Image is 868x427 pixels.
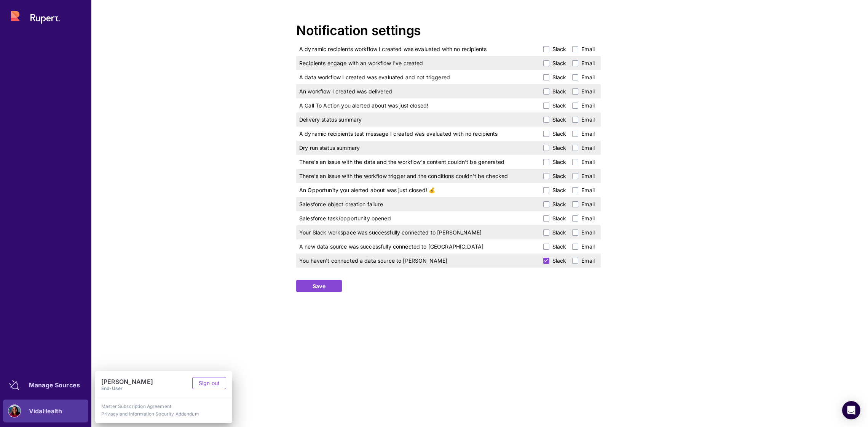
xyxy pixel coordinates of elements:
label: Email [572,130,595,138]
div: There's an issue with the data and the workflow's content couldn't be generated [296,155,543,169]
div: End-User [101,386,153,391]
div: There's an issue with the workflow trigger and the conditions couldn't be checked [296,169,543,183]
div: Recipients engage with an workflow I've created [296,56,543,70]
label: Slack [543,59,566,67]
label: Slack [543,242,566,250]
label: Email [572,257,595,265]
label: Slack [543,172,566,180]
div: A data workflow I created was evaluated and not triggered [296,70,543,84]
label: Slack [543,214,566,222]
label: Email [572,59,595,67]
a: Manage Sources [3,374,88,396]
a: Privacy and Information Security Addendum [101,411,226,417]
div: Salesforce task/opportunity opened [296,211,543,225]
label: Email [572,200,595,208]
label: Email [572,116,595,124]
img: account-photo [8,405,21,417]
label: Slack [543,101,566,109]
label: Slack [543,73,566,81]
label: Email [572,172,595,180]
label: Email [572,101,595,109]
div: A dynamic recipients test message I created was evaluated with no recipients [296,127,543,141]
div: VidaHealth [29,409,62,413]
div: Dry run status summary [296,141,543,155]
label: Slack [543,116,566,124]
label: Slack [543,45,566,53]
label: Email [572,158,595,166]
label: Slack [543,228,566,236]
a: Master Subscription Agreement [101,403,226,409]
label: Email [572,73,595,81]
div: Salesforce object creation failure [296,197,543,211]
div: A new data source was successfully connected to [GEOGRAPHIC_DATA] [296,239,543,254]
label: Email [572,45,595,53]
div: An Opportunity you alerted about was just closed! 💰 [296,183,543,197]
label: Email [572,144,595,152]
label: Email [572,242,595,250]
label: Email [572,228,595,236]
label: Slack [543,144,566,152]
div: Delivery status summary [296,112,543,127]
div: A Call To Action you alerted about was just closed! [296,98,543,112]
label: Email [572,186,595,194]
div: You haven't connected a data source to [PERSON_NAME] [296,254,543,268]
label: Slack [543,87,566,95]
div: An workflow I created was delivered [296,84,543,98]
div: A dynamic recipients workflow I created was evaluated with no recipients [296,42,543,56]
label: Slack [543,186,566,194]
label: Slack [543,158,566,166]
div: Manage Sources [29,383,80,387]
span: Save [313,282,325,290]
label: Email [572,87,595,95]
label: Slack [543,257,566,265]
div: [PERSON_NAME] [101,377,153,386]
label: Slack [543,200,566,208]
label: Slack [543,130,566,138]
label: Email [572,214,595,222]
h3: Notification settings [296,19,601,42]
div: Open Intercom Messenger [842,401,860,419]
span: Sign out [199,379,220,387]
div: Your Slack workspace was successfully connected to [PERSON_NAME] [296,225,543,239]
